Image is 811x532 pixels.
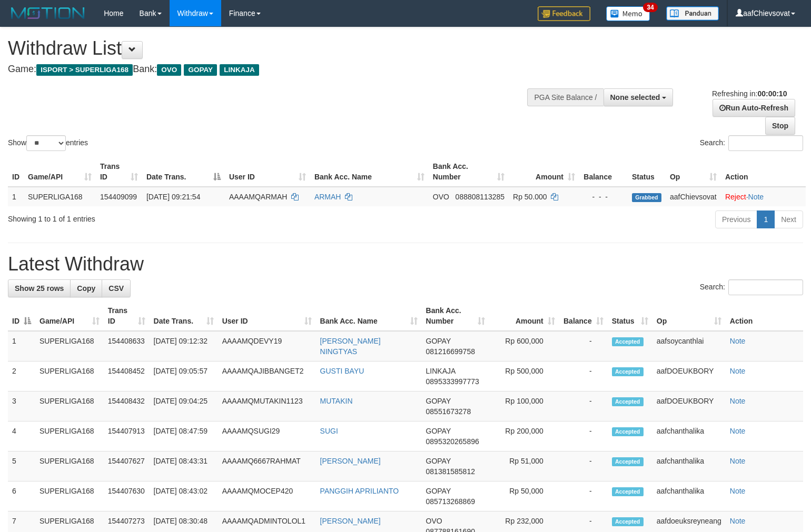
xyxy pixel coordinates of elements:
[426,457,451,465] span: GOPAY
[513,193,547,201] span: Rp 50.000
[320,397,353,405] a: MUTAKIN
[150,421,218,451] td: [DATE] 08:47:59
[8,421,35,451] td: 4
[489,392,559,421] td: Rp 100,000
[8,209,330,224] div: Showing 1 to 1 of 1 entries
[757,89,787,98] strong: 00:00:10
[8,362,35,392] td: 2
[559,451,608,481] td: -
[426,517,442,525] span: OVO
[218,451,316,481] td: AAAAMQ6667RAHMAT
[218,362,316,392] td: AAAAMQAJIBBANGET2
[426,467,475,476] span: Copy 081381585812 to clipboard
[422,301,490,331] th: Bank Acc. Number: activate to sort column ascending
[142,157,225,187] th: Date Trans.: activate to sort column descending
[218,301,316,331] th: User ID: activate to sort column ascending
[426,337,451,345] span: GOPAY
[104,362,150,392] td: 154408452
[426,407,471,416] span: Copy 08551673278 to clipboard
[96,157,142,187] th: Trans ID: activate to sort column ascending
[146,193,200,201] span: [DATE] 09:21:54
[8,254,803,275] h1: Latest Withdraw
[606,6,650,21] img: Button%20Memo.svg
[612,427,644,436] span: Accepted
[652,392,726,421] td: aafDOEUKBORY
[612,367,644,376] span: Accepted
[527,88,603,106] div: PGA Site Balance /
[35,362,104,392] td: SUPERLIGA168
[730,487,746,495] a: Note
[559,362,608,392] td: -
[320,457,381,465] a: [PERSON_NAME]
[728,135,803,151] input: Search:
[426,367,456,375] span: LINKAJA
[628,157,666,187] th: Status
[612,337,644,346] span: Accepted
[456,193,505,201] span: Copy 088808113285 to clipboard
[538,6,590,21] img: Feedback.jpg
[104,421,150,451] td: 154407913
[220,64,259,76] span: LINKAJA
[774,210,803,228] a: Next
[559,481,608,511] td: -
[157,64,181,76] span: OVO
[24,157,96,187] th: Game/API: activate to sort column ascending
[24,187,96,206] td: SUPERLIGA168
[579,157,628,187] th: Balance
[612,457,644,466] span: Accepted
[8,64,530,75] h4: Game: Bank:
[757,210,775,228] a: 1
[612,487,644,496] span: Accepted
[748,193,764,201] a: Note
[604,88,674,106] button: None selected
[100,193,137,201] span: 154409099
[320,517,381,525] a: [PERSON_NAME]
[610,93,660,102] span: None selected
[426,347,475,356] span: Copy 081216699758 to clipboard
[632,193,661,202] span: Grabbed
[715,210,757,228] a: Previous
[150,362,218,392] td: [DATE] 09:05:57
[8,38,530,59] h1: Withdraw List
[725,193,746,201] a: Reject
[700,135,803,151] label: Search:
[150,331,218,362] td: [DATE] 09:12:32
[509,157,579,187] th: Amount: activate to sort column ascending
[320,367,364,375] a: GUSTI BAYU
[8,331,35,362] td: 1
[433,193,449,201] span: OVO
[218,481,316,511] td: AAAAMQMOCEP420
[218,392,316,421] td: AAAAMQMUTAKIN1123
[320,427,338,435] a: SUGI
[320,487,399,495] a: PANGGIH APRILIANTO
[652,331,726,362] td: aafsoycanthlai
[489,331,559,362] td: Rp 600,000
[652,301,726,331] th: Op: activate to sort column ascending
[218,421,316,451] td: AAAAMQSUGI29
[666,187,721,206] td: aafChievsovat
[730,397,746,405] a: Note
[36,64,133,76] span: ISPORT > SUPERLIGA168
[150,481,218,511] td: [DATE] 08:43:02
[713,99,795,117] a: Run Auto-Refresh
[559,331,608,362] td: -
[150,301,218,331] th: Date Trans.: activate to sort column ascending
[652,481,726,511] td: aafchanthalika
[8,301,35,331] th: ID: activate to sort column descending
[35,421,104,451] td: SUPERLIGA168
[583,192,624,202] div: - - -
[8,392,35,421] td: 3
[489,301,559,331] th: Amount: activate to sort column ascending
[666,6,719,21] img: panduan.png
[426,397,451,405] span: GOPAY
[8,157,24,187] th: ID
[652,362,726,392] td: aafDOEUKBORY
[730,427,746,435] a: Note
[726,301,803,331] th: Action
[730,367,746,375] a: Note
[8,135,88,151] label: Show entries
[652,451,726,481] td: aafchanthalika
[559,392,608,421] td: -
[104,481,150,511] td: 154407630
[77,284,95,293] span: Copy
